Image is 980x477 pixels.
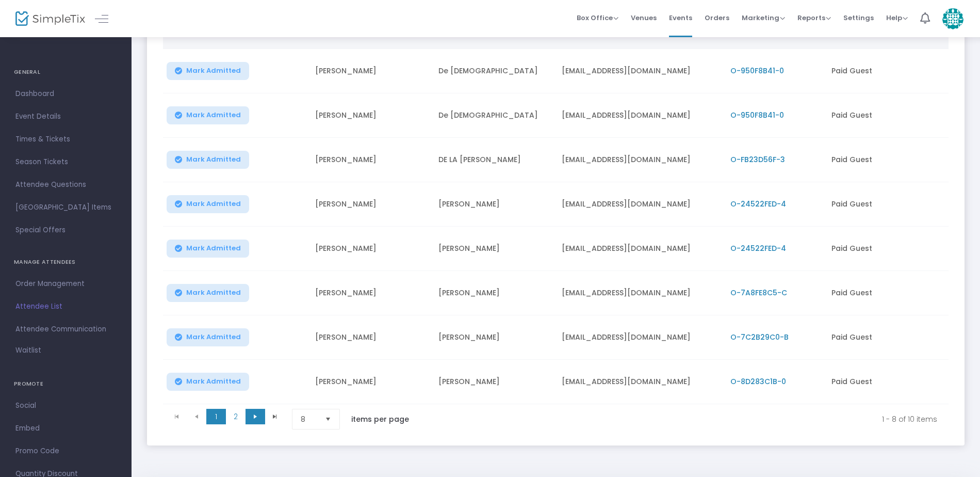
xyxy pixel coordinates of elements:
span: Go to the next page [251,412,259,421]
td: [EMAIL_ADDRESS][DOMAIN_NAME] [556,315,724,360]
td: [EMAIL_ADDRESS][DOMAIN_NAME] [556,93,724,138]
span: O-7C2B29C0-B [730,332,789,342]
span: Embed [15,422,116,435]
span: O-7A8FE8C5-C [730,288,787,298]
div: Data table [163,13,949,404]
td: [EMAIL_ADDRESS][DOMAIN_NAME] [556,138,724,182]
td: [EMAIL_ADDRESS][DOMAIN_NAME] [556,49,724,93]
td: Paid Guest [825,315,949,360]
td: [PERSON_NAME] [309,182,432,227]
button: Mark Admitted [167,106,249,124]
td: [PERSON_NAME] [309,93,432,138]
span: Events [669,5,692,31]
span: Times & Tickets [15,133,116,146]
h4: GENERAL [14,62,118,83]
span: Social [15,399,116,412]
td: [EMAIL_ADDRESS][DOMAIN_NAME] [556,182,724,227]
span: O-FB23D56F-3 [730,154,785,165]
span: Reports [797,13,831,23]
td: [PERSON_NAME] [432,315,556,360]
td: Paid Guest [825,360,949,404]
button: Mark Admitted [167,284,249,302]
span: Attendee Questions [15,178,116,192]
kendo-pager-info: 1 - 8 of 10 items [431,409,937,430]
td: [PERSON_NAME] [432,271,556,315]
span: O-24522FED-4 [730,243,786,253]
span: Go to the last page [271,412,279,421]
span: 8 [301,414,317,424]
span: O-950F8B41-0 [730,110,784,120]
span: Marketing [742,13,785,23]
label: items per page [351,414,409,424]
td: Paid Guest [825,93,949,138]
td: Paid Guest [825,138,949,182]
button: Mark Admitted [167,328,249,346]
span: Mark Admitted [186,155,241,164]
span: O-8D283C1B-0 [730,376,786,387]
span: Waitlist [15,345,41,356]
span: Mark Admitted [186,67,241,75]
span: Mark Admitted [186,200,241,208]
button: Mark Admitted [167,373,249,391]
td: [EMAIL_ADDRESS][DOMAIN_NAME] [556,271,724,315]
td: [PERSON_NAME] [432,360,556,404]
span: Attendee List [15,300,116,313]
td: [PERSON_NAME] [309,138,432,182]
span: Promo Code [15,444,116,458]
td: De [DEMOGRAPHIC_DATA] [432,49,556,93]
span: [GEOGRAPHIC_DATA] Items [15,201,116,214]
td: [EMAIL_ADDRESS][DOMAIN_NAME] [556,360,724,404]
span: Help [886,13,908,23]
td: De [DEMOGRAPHIC_DATA] [432,93,556,138]
span: O-24522FED-4 [730,199,786,209]
span: Go to the next page [246,409,265,424]
td: Paid Guest [825,49,949,93]
button: Mark Admitted [167,240,249,258]
span: Special Offers [15,224,116,237]
span: Box Office [577,13,618,23]
td: [EMAIL_ADDRESS][DOMAIN_NAME] [556,227,724,271]
span: Settings [843,5,874,31]
span: Mark Admitted [186,289,241,297]
h4: PROMOTE [14,374,118,394]
button: Mark Admitted [167,62,249,80]
td: [PERSON_NAME] [432,227,556,271]
span: Orders [705,5,729,31]
td: Paid Guest [825,182,949,227]
td: [PERSON_NAME] [309,360,432,404]
span: Go to the last page [265,409,285,424]
span: Mark Admitted [186,244,241,252]
button: Select [321,409,335,429]
span: Season Tickets [15,155,116,169]
td: [PERSON_NAME] [309,49,432,93]
span: Event Details [15,110,116,123]
span: Venues [631,5,657,31]
td: [PERSON_NAME] [309,227,432,271]
td: [PERSON_NAME] [309,315,432,360]
td: Paid Guest [825,227,949,271]
span: Attendee Communication [15,323,116,336]
span: Dashboard [15,87,116,101]
button: Mark Admitted [167,151,249,169]
button: Mark Admitted [167,195,249,213]
h4: MANAGE ATTENDEES [14,252,118,273]
span: Page 1 [206,409,226,424]
span: O-950F8B41-0 [730,66,784,76]
span: Mark Admitted [186,333,241,341]
span: Order Management [15,277,116,291]
td: [PERSON_NAME] [432,182,556,227]
td: Paid Guest [825,271,949,315]
td: [PERSON_NAME] [309,271,432,315]
span: Page 2 [226,409,246,424]
span: Mark Admitted [186,377,241,386]
span: Mark Admitted [186,111,241,119]
td: DE LA [PERSON_NAME] [432,138,556,182]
